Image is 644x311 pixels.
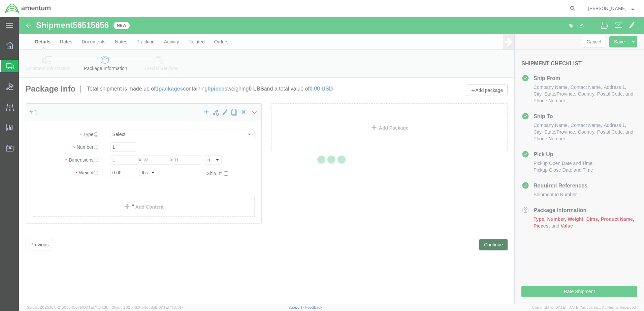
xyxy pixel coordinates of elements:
[5,3,51,13] img: logo
[588,4,635,12] button: [PERSON_NAME]
[588,5,626,12] span: Scott Meyers
[157,305,184,309] span: [DATE] 11:37:47
[27,305,108,309] span: Server: 2025.16.0-21b0bc45e7b
[111,305,184,309] span: Client: 2025.16.0-b4dc8a9
[288,305,305,309] a: Support
[82,305,108,309] span: [DATE] 11:54:36
[305,305,322,309] a: Feedback
[532,305,636,310] span: Copyright © [DATE]-[DATE] Agistix Inc., All Rights Reserved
